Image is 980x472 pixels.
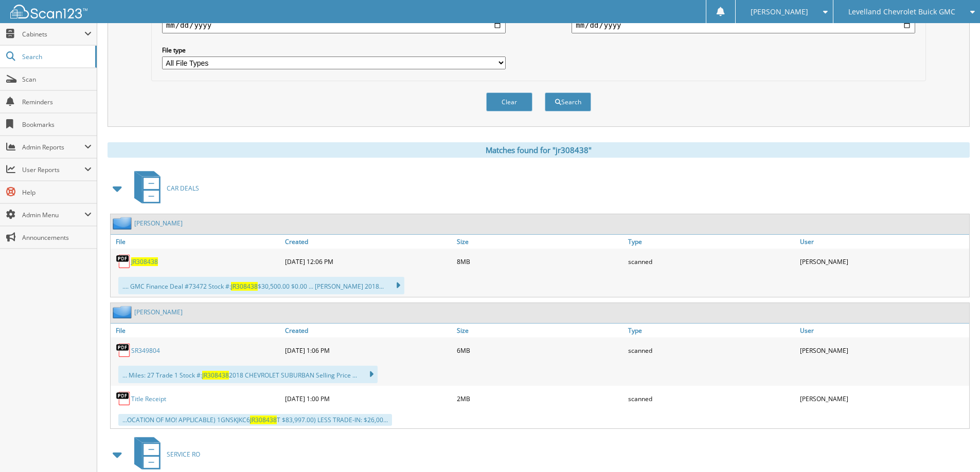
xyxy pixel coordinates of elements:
a: SR349804 [131,346,160,355]
div: [PERSON_NAME] [797,251,969,272]
a: User [797,324,969,337]
div: .... GMC Finance Deal #73472 Stock #: $30,500.00 $0.00 ... [PERSON_NAME] 2018... [118,277,404,294]
a: CAR DEALS [128,168,199,209]
a: Type [626,235,797,249]
button: Clear [486,92,532,111]
div: 8MB [454,251,626,272]
span: JR308438 [231,282,258,291]
span: SERVICE RO [167,450,200,459]
a: Type [626,324,797,337]
div: [DATE] 1:00 PM [282,388,454,409]
img: scan123-logo-white.svg [10,5,87,18]
span: Reminders [22,98,92,106]
div: Matches found for "jr308438" [108,142,970,158]
span: Admin Reports [22,143,84,152]
div: [DATE] 12:06 PM [282,251,454,272]
div: [PERSON_NAME] [797,388,969,409]
span: Search [22,52,90,61]
img: PDF.png [116,343,131,358]
a: Title Receipt [131,394,166,403]
a: User [797,235,969,249]
input: start [162,17,506,33]
a: JR308438 [131,257,158,266]
span: JR308438 [202,371,229,380]
span: Scan [22,75,92,84]
div: scanned [626,251,797,272]
img: PDF.png [116,391,131,406]
img: PDF.png [116,254,131,269]
div: scanned [626,340,797,361]
a: Created [282,235,454,249]
div: ... Miles: 27 Trade 1 Stock #: 2018 CHEVROLET SUBURBAN Selling Price ... [118,366,378,383]
img: folder2.png [113,306,134,318]
a: File [111,324,282,337]
span: JR308438 [250,416,277,424]
a: File [111,235,282,249]
span: Announcements [22,233,92,242]
div: scanned [626,388,797,409]
span: Admin Menu [22,211,84,219]
span: [PERSON_NAME] [751,9,808,15]
a: [PERSON_NAME] [134,219,183,228]
a: Size [454,235,626,249]
img: folder2.png [113,217,134,230]
a: Size [454,324,626,337]
a: Created [282,324,454,337]
div: ...OCATION OF MO! APPLICABLE) 1GNSKJKC6 T $83,997.00) LESS TRADE-IN: $26,00... [118,414,392,426]
iframe: Chat Widget [929,423,980,472]
div: 2MB [454,388,626,409]
span: User Reports [22,165,84,174]
input: end [572,17,915,33]
button: Search [545,92,591,111]
label: File type [162,46,506,54]
span: Bookmarks [22,120,92,129]
a: [PERSON_NAME] [134,308,183,316]
span: CAR DEALS [167,184,199,193]
span: Levelland Chevrolet Buick GMC [848,9,955,15]
span: Help [22,188,92,197]
div: 6MB [454,340,626,361]
div: [PERSON_NAME] [797,340,969,361]
div: [DATE] 1:06 PM [282,340,454,361]
span: Cabinets [22,30,84,39]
